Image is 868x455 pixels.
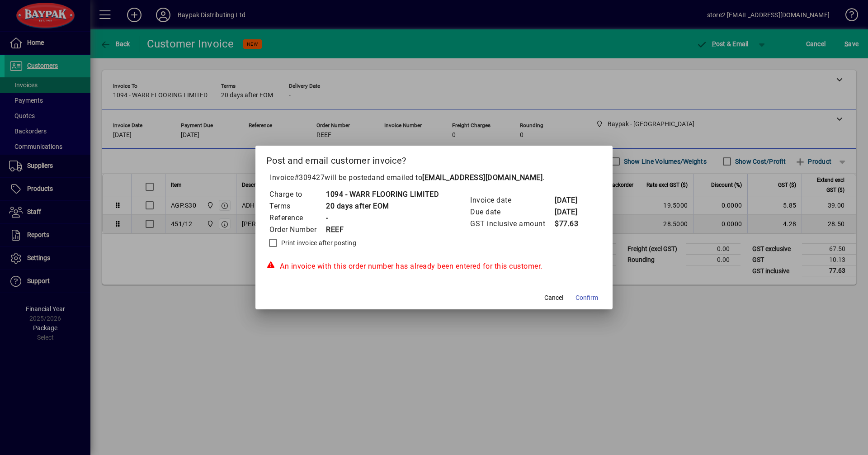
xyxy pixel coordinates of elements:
td: Order Number [269,224,325,236]
td: 1094 - WARR FLOORING LIMITED [325,189,439,200]
td: GST inclusive amount [470,218,554,230]
td: REEF [325,224,439,236]
p: Invoice will be posted . [266,172,602,183]
span: Cancel [544,293,563,303]
div: An invoice with this order number has already been entered for this customer. [266,261,602,272]
h2: Post and email customer invoice? [255,146,613,172]
td: $77.63 [554,218,590,230]
span: and emailed to [372,173,542,182]
b: [EMAIL_ADDRESS][DOMAIN_NAME] [422,173,542,182]
td: [DATE] [554,194,590,206]
td: - [325,212,439,224]
label: Print invoice after posting [279,238,356,247]
td: Due date [470,206,554,218]
td: Invoice date [470,194,554,206]
button: Confirm [572,289,602,306]
span: #309427 [294,173,325,182]
td: Charge to [269,189,325,200]
td: [DATE] [554,206,590,218]
span: Confirm [576,293,598,303]
td: Terms [269,200,325,212]
td: Reference [269,212,325,224]
button: Cancel [539,289,568,306]
td: 20 days after EOM [325,200,439,212]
